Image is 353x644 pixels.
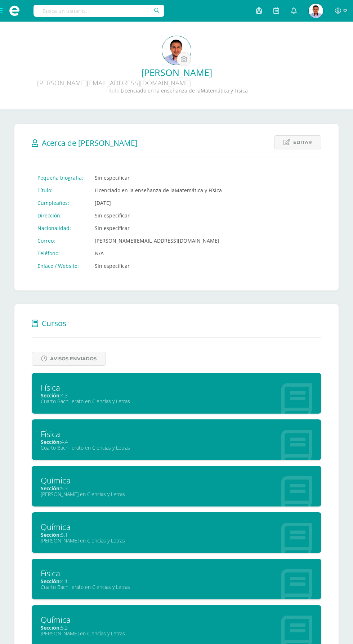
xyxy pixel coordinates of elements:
div: 5.2 [41,624,312,631]
td: Sin especificar [89,260,228,272]
a: FísicaSección:4.1Cuarto Bachillerato en Ciencias y Letras [32,559,321,599]
div: 5.1 [41,531,312,538]
td: Teléfono: [32,247,89,260]
td: Licenciado en la enseñanza de laMatemática y Física [89,184,228,197]
td: Nacionalidad: [32,222,89,234]
span: Sección: [41,392,61,399]
a: Editar [274,135,321,149]
span: Licenciado en la enseñanza de laMatemática y Física [121,87,248,94]
a: QuímicaSección:5.1[PERSON_NAME] en Ciencias y Letras [32,512,321,553]
div: [PERSON_NAME] en Ciencias y Letras [41,537,312,544]
div: Química [41,614,312,625]
span: Sección: [41,624,61,631]
a: QuímicaSección:5.3[PERSON_NAME] en Ciencias y Letras [32,466,321,506]
div: Cuarto Bachillerato en Ciencias y Letras [41,444,312,451]
a: FísicaSección:4.4Cuarto Bachillerato en Ciencias y Letras [32,419,321,460]
div: Física [41,568,312,579]
td: Enlace / Website: [32,260,89,272]
td: Sin especificar [89,209,228,222]
div: Física [41,428,312,440]
td: Correo: [32,234,89,247]
td: Pequeña biografía: [32,171,89,184]
td: [DATE] [89,197,228,209]
div: Química [41,475,312,486]
td: Sin especificar [89,222,228,234]
div: Física [41,382,312,393]
div: 4.3 [41,392,312,399]
td: N/A [89,247,228,260]
span: Título: [106,87,121,94]
span: Sección: [41,531,61,538]
td: Sin especificar [89,171,228,184]
a: Avisos Enviados [32,352,106,366]
div: Química [41,521,312,532]
div: [PERSON_NAME] en Ciencias y Letras [41,630,312,637]
span: Acerca de [PERSON_NAME] [42,138,138,148]
span: Avisos Enviados [50,352,97,365]
img: d4d109fd0e8ca153db0429b0a72f7f64.png [162,36,191,65]
td: Título: [32,184,89,197]
img: b348a37d6ac1e07ade2a89e680b9c67f.png [309,4,323,18]
a: FísicaSección:4.3Cuarto Bachillerato en Ciencias y Letras [32,373,321,414]
span: Cursos [42,318,66,328]
div: [PERSON_NAME] en Ciencias y Letras [41,491,312,497]
td: Cumpleaños: [32,197,89,209]
span: Editar [293,136,312,149]
div: 5.3 [41,485,312,492]
td: Dirección: [32,209,89,222]
a: [PERSON_NAME] [6,66,347,78]
input: Busca un usuario... [33,5,164,17]
span: Sección: [41,578,61,585]
span: Sección: [41,438,61,445]
div: Cuarto Bachillerato en Ciencias y Letras [41,398,312,405]
span: Sección: [41,485,61,492]
div: Cuarto Bachillerato en Ciencias y Letras [41,584,312,590]
div: [PERSON_NAME][EMAIL_ADDRESS][DOMAIN_NAME] [6,78,222,87]
div: 4.1 [41,578,312,585]
td: [PERSON_NAME][EMAIL_ADDRESS][DOMAIN_NAME] [89,234,228,247]
div: 4.4 [41,438,312,445]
